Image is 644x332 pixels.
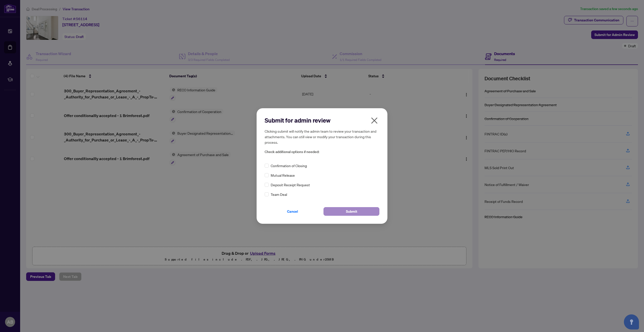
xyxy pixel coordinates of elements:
button: Open asap [624,314,639,329]
span: Mutual Release [271,172,295,178]
span: close [370,117,378,125]
span: Confirmation of Closing [271,163,307,168]
span: Check additional options if needed: [265,149,379,155]
span: Deposit Receipt Request [271,182,310,188]
h2: Submit for admin review [265,116,379,124]
span: Cancel [287,207,298,215]
h5: Clicking submit will notify the admin team to review your transaction and attachments. You can st... [265,128,379,145]
span: Team Deal [271,192,287,197]
span: Submit [346,207,357,215]
button: Submit [324,207,379,216]
button: Cancel [265,207,320,216]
